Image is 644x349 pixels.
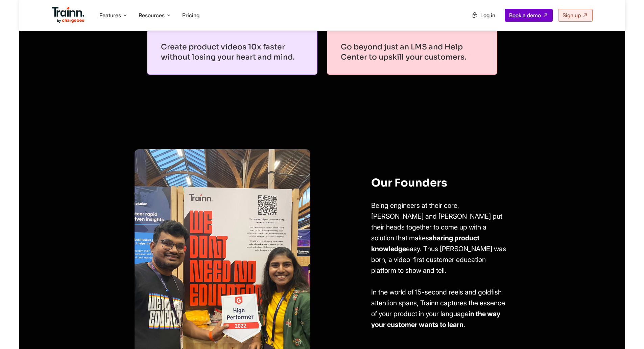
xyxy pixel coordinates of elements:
[327,29,497,75] div: Go beyond just an LMS and Help Center to upskill your customers.
[371,176,506,189] h2: Our Founders
[563,12,581,19] span: Sign up
[505,9,553,22] a: Book a demo
[558,9,593,22] a: Sign up
[468,9,499,21] a: Log in
[99,12,121,19] span: Features
[610,317,644,349] iframe: Chat Widget
[371,310,500,329] b: in the way your customer wants to learn
[371,287,506,330] p: In the world of 15-second reels and goldfish attention spans, Trainn captures the essence of your...
[147,29,317,75] div: Create product videos 10x faster without losing your heart and mind.
[371,200,506,276] p: Being engineers at their core, [PERSON_NAME] and [PERSON_NAME] put their heads together to come u...
[52,7,85,23] img: Trainn Logo
[509,12,541,19] span: Book a demo
[139,12,165,19] span: Resources
[480,12,495,19] span: Log in
[182,12,199,19] a: Pricing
